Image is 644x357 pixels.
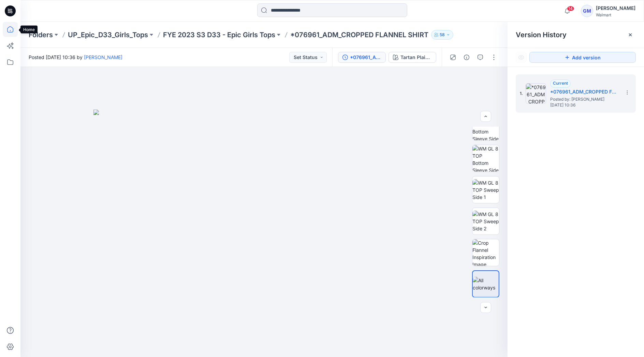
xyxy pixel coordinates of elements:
h5: *076961_ADM_CROPPED FLANNEL SHIRT [550,88,618,96]
a: FYE 2023 S3 D33 - Epic Girls Tops [163,30,275,40]
p: 58 [440,31,445,39]
img: Crop Flannel Inspiration Image [472,239,499,266]
div: Tartan Plaid_S3 22_WG repeat CC4 [400,54,432,61]
span: Version History [516,31,567,39]
button: Tartan Plaid_S3 22_WG repeat CC4 [389,52,436,63]
a: UP_Epic_D33_Girls_Tops [68,30,148,40]
span: [DATE] 10:36 [550,103,618,108]
button: Add version [529,52,636,63]
img: eyJhbGciOiJIUzI1NiIsImtpZCI6IjAiLCJzbHQiOiJzZXMiLCJ0eXAiOiJKV1QifQ.eyJkYXRhIjp7InR5cGUiOiJzdG9yYW... [93,110,435,357]
span: Posted by: Gayan Mahawithanalage [550,96,618,103]
img: *076961_ADM_CROPPED FLANNEL SHIRT [526,83,546,104]
a: Folders [29,30,53,40]
div: Walmart [596,12,635,17]
span: Posted [DATE] 10:36 by [29,54,122,61]
img: WM GL 8 TOP Bottom Sleeve Side Long Slv 1 [472,114,499,140]
button: Show Hidden Versions [516,52,527,63]
div: GM [581,5,593,17]
span: 1. [520,90,523,97]
button: Details [461,52,472,63]
a: [PERSON_NAME] [84,54,122,60]
img: WM GL 8 TOP Bottom Sleeve Side Long Slv 2 [472,145,499,172]
span: Current [553,81,568,86]
span: 14 [567,6,574,11]
img: All colorways [473,277,499,291]
button: *076961_ADM_CROPPED FLANNEL SHIRT [338,52,386,63]
img: WM GL 8 TOP Sweep Side 2 [472,211,499,232]
p: *076961_ADM_CROPPED FLANNEL SHIRT [290,30,428,40]
div: [PERSON_NAME] [596,4,635,12]
button: Close [628,32,633,38]
img: WM GL 8 TOP Sweep Side 1 [472,179,499,201]
div: *076961_ADM_CROPPED FLANNEL SHIRT [350,54,381,61]
button: 58 [431,30,453,40]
